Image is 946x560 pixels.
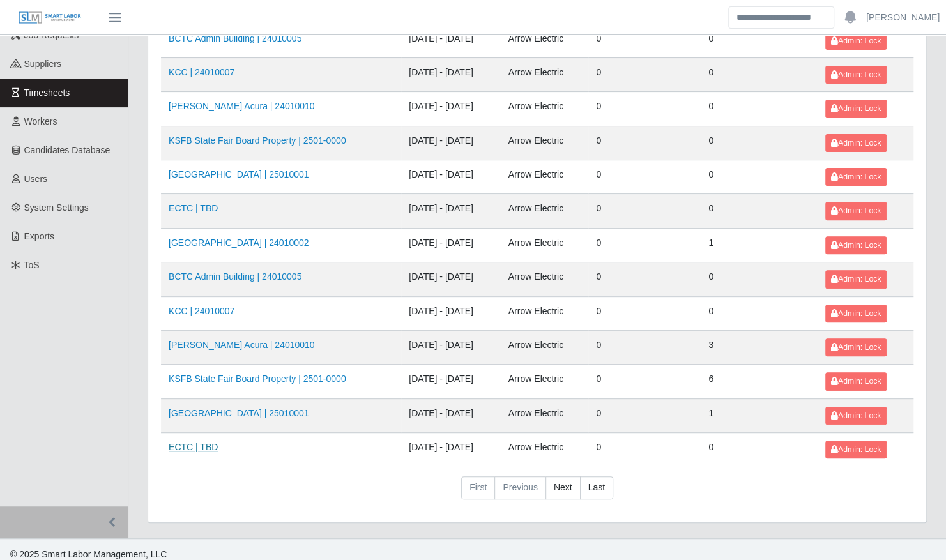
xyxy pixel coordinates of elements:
td: 0 [701,194,818,228]
span: Admin: Lock [831,343,881,352]
td: 0 [588,92,701,126]
span: Workers [24,116,57,126]
td: [DATE] - [DATE] [401,160,500,194]
td: [DATE] - [DATE] [401,330,500,364]
td: [DATE] - [DATE] [401,398,500,432]
a: BCTC Admin Building | 24010005 [169,271,301,282]
td: 6 [701,365,818,398]
a: BCTC Admin Building | 24010005 [169,33,301,43]
td: Arrow Electric [501,296,589,330]
button: Admin: Lock [825,305,887,322]
td: [DATE] - [DATE] [401,57,500,91]
td: 0 [701,126,818,160]
td: 0 [588,365,701,398]
a: KCC | 24010007 [169,306,234,316]
span: Admin: Lock [831,241,881,250]
nav: pagination [161,476,913,510]
a: [GEOGRAPHIC_DATA] | 24010002 [169,238,309,248]
td: [DATE] - [DATE] [401,433,500,467]
button: Admin: Lock [825,100,887,117]
td: Arrow Electric [501,433,589,467]
td: [DATE] - [DATE] [401,365,500,398]
td: 1 [701,228,818,262]
td: 0 [701,92,818,126]
span: System Settings [24,202,89,213]
td: [DATE] - [DATE] [401,24,500,57]
a: [GEOGRAPHIC_DATA] | 25010001 [169,408,309,418]
span: ToS [24,260,40,270]
a: [GEOGRAPHIC_DATA] | 25010001 [169,169,309,179]
span: Admin: Lock [831,104,881,113]
td: 0 [588,57,701,91]
span: Admin: Lock [831,206,881,215]
button: Admin: Lock [825,32,887,50]
button: Admin: Lock [825,407,887,425]
img: SLM Logo [18,11,82,25]
td: Arrow Electric [501,194,589,228]
a: [PERSON_NAME] Acura | 24010010 [169,340,315,350]
span: Admin: Lock [831,172,881,181]
span: Job Requests [24,30,79,40]
span: Admin: Lock [831,70,881,79]
td: [DATE] - [DATE] [401,126,500,160]
button: Admin: Lock [825,134,887,152]
span: Admin: Lock [831,309,881,318]
td: 1 [701,398,818,432]
td: 0 [588,160,701,194]
td: 0 [701,262,818,296]
td: 0 [588,228,701,262]
button: Admin: Lock [825,441,887,458]
a: KSFB State Fair Board Property | 2501-0000 [169,374,346,384]
td: [DATE] - [DATE] [401,296,500,330]
td: 0 [588,296,701,330]
span: © 2025 Smart Labor Management, LLC [10,549,167,559]
td: Arrow Electric [501,262,589,296]
span: Admin: Lock [831,445,881,454]
span: Admin: Lock [831,275,881,284]
a: [PERSON_NAME] Acura | 24010010 [169,101,315,111]
button: Admin: Lock [825,270,887,288]
td: 0 [588,194,701,228]
td: 0 [701,160,818,194]
span: Suppliers [24,59,61,69]
button: Admin: Lock [825,372,887,390]
td: 0 [701,433,818,467]
td: 0 [701,57,818,91]
td: Arrow Electric [501,365,589,398]
span: Candidates Database [24,145,111,155]
button: Admin: Lock [825,202,887,220]
td: 3 [701,330,818,364]
input: Search [728,6,834,29]
span: Exports [24,231,54,241]
button: Admin: Lock [825,168,887,186]
td: [DATE] - [DATE] [401,92,500,126]
a: KSFB State Fair Board Property | 2501-0000 [169,135,346,146]
a: KCC | 24010007 [169,67,234,77]
span: Users [24,174,48,184]
td: 0 [588,262,701,296]
button: Admin: Lock [825,236,887,254]
a: ECTC | TBD [169,203,218,213]
a: [PERSON_NAME] [866,11,940,24]
td: 0 [588,398,701,432]
a: Last [580,476,613,499]
td: [DATE] - [DATE] [401,194,500,228]
td: 0 [588,24,701,57]
button: Admin: Lock [825,338,887,356]
td: Arrow Electric [501,160,589,194]
td: [DATE] - [DATE] [401,228,500,262]
td: Arrow Electric [501,126,589,160]
td: Arrow Electric [501,398,589,432]
a: Next [545,476,581,499]
td: Arrow Electric [501,92,589,126]
td: Arrow Electric [501,228,589,262]
a: ECTC | TBD [169,442,218,452]
td: 0 [701,296,818,330]
td: 0 [588,433,701,467]
td: 0 [588,330,701,364]
td: Arrow Electric [501,24,589,57]
td: [DATE] - [DATE] [401,262,500,296]
button: Admin: Lock [825,66,887,84]
span: Admin: Lock [831,139,881,148]
td: 0 [588,126,701,160]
